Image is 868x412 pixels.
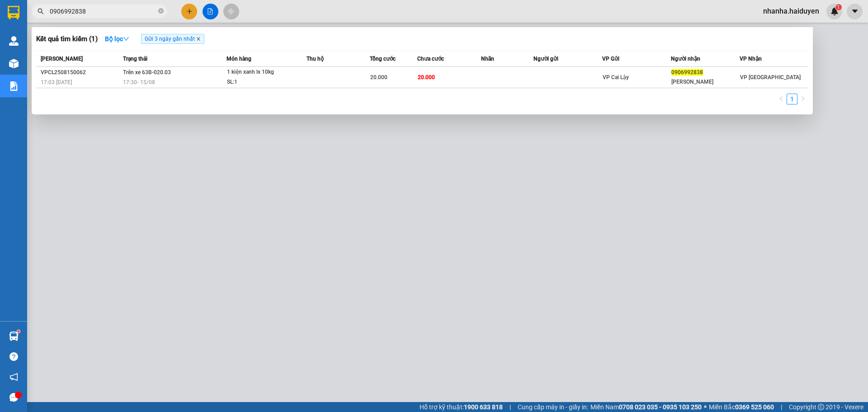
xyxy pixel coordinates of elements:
a: 1 [787,94,797,104]
div: SL: 1 [227,77,295,87]
span: Thu hộ [307,56,324,62]
span: 17:03 [DATE] [41,79,72,85]
span: VP Nhận [740,56,762,62]
span: notification [9,373,18,381]
h3: Kết quả tìm kiếm ( 1 ) [36,34,98,44]
button: left [776,94,787,104]
span: 0906992838 [671,69,703,76]
li: 1 [787,94,797,104]
span: down [123,36,129,42]
span: Tổng cước [370,56,396,62]
span: close-circle [158,8,164,14]
span: 20.000 [418,74,435,81]
span: Trên xe 63B-020.03 [123,69,171,76]
img: warehouse-icon [9,59,19,68]
span: [PERSON_NAME] [41,56,83,62]
img: logo-vxr [8,6,19,19]
li: Next Page [797,94,808,104]
span: Trạng thái [123,56,147,62]
li: Previous Page [776,94,787,104]
span: Món hàng [226,56,251,62]
div: [PERSON_NAME] [671,77,739,87]
span: search [38,8,44,14]
strong: Bộ lọc [105,35,129,43]
span: 20.000 [370,74,387,81]
div: 1 kiện xanh lx 10kg [227,67,295,77]
span: question-circle [9,352,18,361]
span: VP [GEOGRAPHIC_DATA] [740,74,801,81]
span: left [778,96,784,101]
span: Người gửi [533,56,558,62]
button: Bộ lọcdown [98,32,137,46]
button: right [797,94,808,104]
span: VP Cai Lậy [603,74,629,81]
span: close [196,37,201,41]
img: solution-icon [9,81,19,91]
span: Người nhận [671,56,700,62]
input: Tìm tên, số ĐT hoặc mã đơn [50,6,156,16]
sup: 1 [17,330,20,333]
span: VP Gửi [602,56,619,62]
span: Nhãn [481,56,494,62]
span: close-circle [158,7,164,16]
span: Chưa cước [417,56,444,62]
span: right [800,96,806,101]
div: VPCL2508150062 [41,68,120,77]
span: message [9,393,18,402]
span: Gửi 3 ngày gần nhất [141,34,204,44]
img: warehouse-icon [9,36,19,46]
img: warehouse-icon [9,331,19,341]
span: 17:30 - 15/08 [123,79,155,85]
